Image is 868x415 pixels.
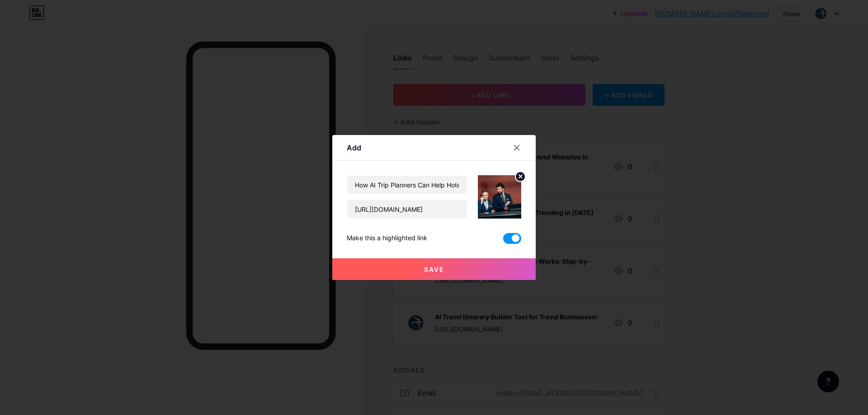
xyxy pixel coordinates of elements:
button: Save [332,258,536,280]
div: Make this a highlighted link [347,233,427,244]
input: Title [347,176,467,194]
div: Add [347,142,361,153]
img: link_thumbnail [478,175,521,219]
span: Save [424,266,444,273]
input: URL [347,200,467,218]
